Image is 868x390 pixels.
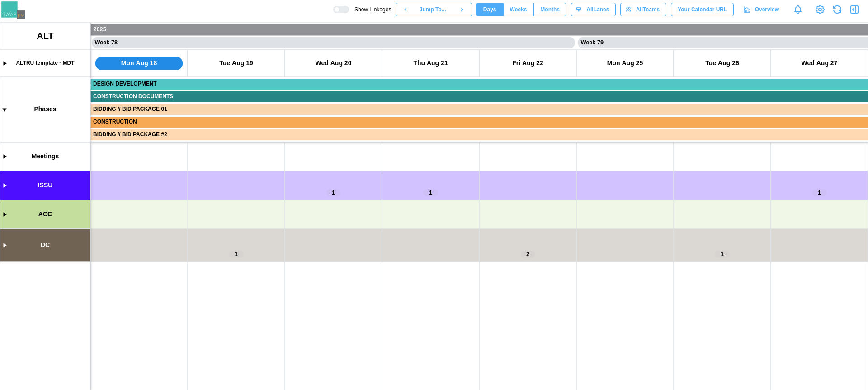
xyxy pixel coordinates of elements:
[349,6,391,13] span: Show Linkages
[620,3,666,16] button: AllTeams
[533,3,566,16] button: Months
[738,3,786,16] a: Overview
[678,3,727,16] span: Your Calendar URL
[814,3,826,16] a: View Project
[671,3,734,16] button: Your Calendar URL
[476,3,503,16] button: Days
[420,3,446,16] span: Jump To...
[415,3,452,16] button: Jump To...
[831,3,844,16] button: Refresh Grid
[483,3,496,16] span: Days
[503,3,534,16] button: Weeks
[586,3,609,16] span: All Lanes
[755,3,779,16] span: Overview
[540,3,560,16] span: Months
[571,3,616,16] button: AllLanes
[790,2,806,17] a: Notifications
[848,3,861,16] button: Open Drawer
[636,3,660,16] span: All Teams
[510,3,527,16] span: Weeks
